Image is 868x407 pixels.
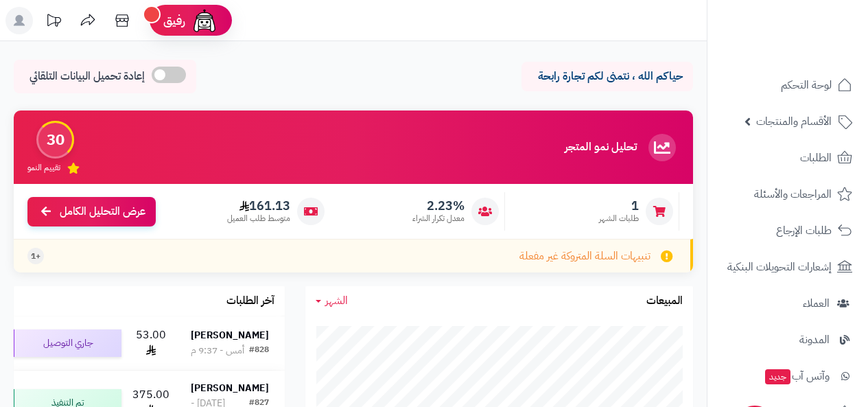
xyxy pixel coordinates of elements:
[716,323,860,356] a: المدونة
[31,251,40,262] span: +1
[716,287,860,320] a: العملاء
[227,198,290,213] span: 161.13
[316,293,348,309] a: الشهر
[754,185,832,204] span: المراجعات والأسئلة
[412,213,465,224] span: معدل تكرار الشراء
[776,221,832,240] span: طلبات الإرجاع
[12,329,121,357] div: جاري التوصيل
[565,141,637,154] h3: تحليل نمو المتجر
[163,12,185,29] span: رفيق
[800,148,832,167] span: الطلبات
[227,213,290,224] span: متوسط طلب العميل
[127,316,175,370] td: 53.00
[799,330,830,349] span: المدونة
[412,198,465,213] span: 2.23%
[36,7,71,38] a: تحديثات المنصة
[191,344,244,358] div: أمس - 9:37 م
[191,381,269,395] strong: [PERSON_NAME]
[646,295,683,307] h3: المبيعات
[30,69,145,84] span: إعادة تحميل البيانات التلقائي
[716,69,860,102] a: لوحة التحكم
[781,75,832,95] span: لوحة التحكم
[716,141,860,174] a: الطلبات
[716,178,860,211] a: المراجعات والأسئلة
[764,367,830,386] span: وآتس آب
[60,204,145,220] span: عرض التحليل الكامل
[803,294,830,313] span: العملاء
[325,292,348,309] span: الشهر
[191,328,269,342] strong: [PERSON_NAME]
[716,251,860,283] a: إشعارات التحويلات البنكية
[775,37,855,66] img: logo-2.png
[599,198,639,213] span: 1
[716,214,860,247] a: طلبات الإرجاع
[226,295,274,307] h3: آخر الطلبات
[249,344,269,358] div: #828
[599,213,639,224] span: طلبات الشهر
[756,112,832,131] span: الأقسام والمنتجات
[716,360,860,393] a: وآتس آبجديد
[727,257,832,277] span: إشعارات التحويلات البنكية
[532,69,683,84] p: حياكم الله ، نتمنى لكم تجارة رابحة
[765,369,790,384] span: جديد
[27,197,156,226] a: عرض التحليل الكامل
[191,7,218,34] img: ai-face.png
[519,248,650,264] span: تنبيهات السلة المتروكة غير مفعلة
[27,162,60,174] span: تقييم النمو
